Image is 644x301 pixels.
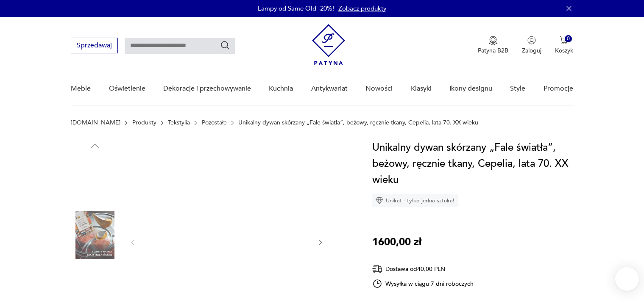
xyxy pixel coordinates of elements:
img: Ikona diamentu [376,197,383,204]
button: Sprzedawaj [71,38,118,53]
img: Ikona medalu [489,36,497,45]
a: Ikona medaluPatyna B2B [478,36,508,55]
a: [DOMAIN_NAME] [71,119,120,126]
a: Produkty [132,119,156,126]
a: Sprzedawaj [71,43,118,49]
iframe: Smartsupp widget button [615,267,639,291]
img: Zdjęcie produktu Unikalny dywan skórzany „Fale światła”, beżowy, ręcznie tkany, Cepelia, lata 70.... [71,211,119,259]
img: Ikonka użytkownika [527,36,536,44]
a: Style [510,72,525,105]
div: Dostawa od 40,00 PLN [372,264,474,274]
div: 0 [565,35,572,42]
img: Ikona koszyka [560,36,568,44]
p: Zaloguj [522,47,541,55]
a: Antykwariat [311,72,348,105]
a: Zobacz produkty [338,4,386,13]
p: Lampy od Same Old -20%! [258,4,334,13]
img: Zdjęcie produktu Unikalny dywan skórzany „Fale światła”, beżowy, ręcznie tkany, Cepelia, lata 70.... [71,157,119,205]
p: 1600,00 zł [372,234,421,250]
a: Klasyki [411,72,432,105]
a: Meble [71,72,91,105]
div: Unikat - tylko jedna sztuka! [372,194,458,207]
a: Dekoracje i przechowywanie [163,72,251,105]
a: Oświetlenie [109,72,145,105]
img: Patyna - sklep z meblami i dekoracjami vintage [312,24,345,65]
a: Pozostałe [202,119,227,126]
a: Ikony designu [449,72,492,105]
img: Ikona dostawy [372,264,382,274]
a: Kuchnia [269,72,293,105]
a: Nowości [365,72,393,105]
div: Wysyłka w ciągu 7 dni roboczych [372,279,474,289]
button: Zaloguj [522,36,541,55]
button: Szukaj [220,40,230,50]
h1: Unikalny dywan skórzany „Fale światła”, beżowy, ręcznie tkany, Cepelia, lata 70. XX wieku [372,140,573,188]
button: Patyna B2B [478,36,508,55]
a: Tekstylia [168,119,190,126]
a: Promocje [544,72,573,105]
p: Koszyk [555,47,573,55]
p: Unikalny dywan skórzany „Fale światła”, beżowy, ręcznie tkany, Cepelia, lata 70. XX wieku [238,119,478,126]
p: Patyna B2B [478,47,508,55]
button: 0Koszyk [555,36,573,55]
